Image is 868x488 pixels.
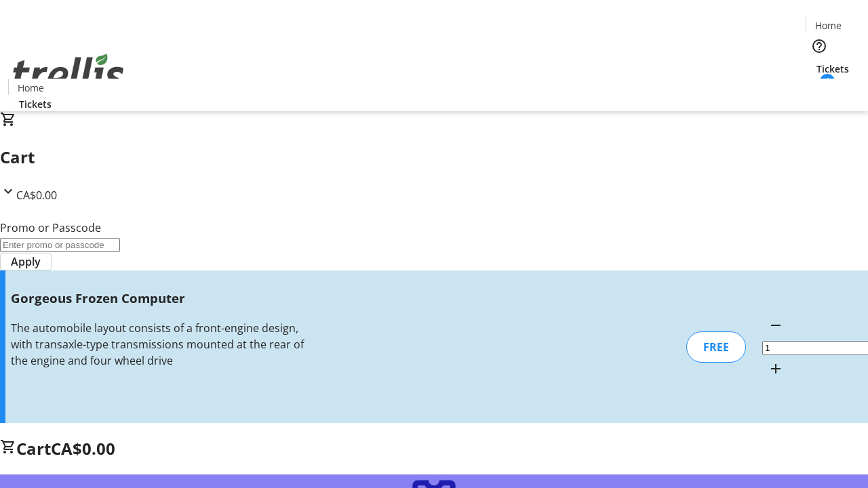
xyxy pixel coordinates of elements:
img: Orient E2E Organization kN1tKJHOwe's Logo [8,39,129,106]
span: CA$0.00 [16,188,57,203]
span: Home [18,81,44,95]
button: Decrement by one [762,312,789,339]
span: Tickets [816,62,849,76]
button: Increment by one [762,355,789,382]
span: Tickets [19,97,52,111]
a: Tickets [8,97,62,111]
a: Tickets [806,62,860,76]
h3: Gorgeous Frozen Computer [11,289,307,308]
div: The automobile layout consists of a front-engine design, with transaxle-type transmissions mounte... [11,320,307,369]
span: Apply [11,253,41,270]
a: Home [806,18,850,33]
a: Home [9,81,52,95]
span: Home [815,18,842,33]
button: Help [806,33,833,60]
button: Cart [806,76,833,103]
span: CA$0.00 [51,437,115,460]
div: FREE [686,331,746,363]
